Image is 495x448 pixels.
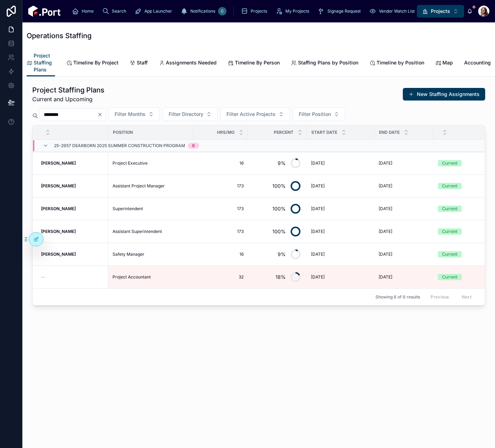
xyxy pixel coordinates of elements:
span: [DATE] [311,206,325,212]
span: Showing 6 of 6 results [375,294,420,300]
span: Vendor Watch List [379,8,415,14]
div: 100% [272,202,286,216]
button: Select Button [221,108,290,121]
a: App Launcher [133,5,177,18]
span: Current and Upcoming [32,95,104,103]
a: Map [435,56,453,70]
span: Safety Manager [113,251,144,257]
span: [DATE] [379,160,392,166]
span: 32 [197,274,244,280]
span: Project Staffing Plans [34,52,55,73]
a: Staffing Plans by Position [291,56,358,70]
span: -- [41,274,45,280]
a: Notifications0 [178,5,229,18]
div: 0 [218,7,226,15]
a: Project Staffing Plans [27,49,55,77]
div: Current [442,274,457,280]
span: App Launcher [144,8,172,14]
div: 100% [272,225,286,239]
span: Timeline By Project [73,59,118,66]
h1: Operations Staffing [27,31,91,41]
span: My Projects [285,8,309,14]
img: App logo [28,6,61,17]
span: End Date [379,130,400,135]
span: Assistant Project Manager [113,183,165,189]
span: [DATE] [311,229,325,234]
span: Superintendent [113,206,143,212]
div: 100% [272,179,286,193]
span: [DATE] [379,229,392,234]
h1: Project Staffing Plans [32,85,104,95]
strong: [PERSON_NAME] [41,251,76,257]
div: Current [442,206,457,212]
span: Filter Months [115,111,145,118]
span: Filter Active Projects [226,111,276,118]
span: [DATE] [379,274,392,280]
a: Search [100,5,131,18]
span: Project Executive [113,160,148,166]
strong: [PERSON_NAME] [41,229,76,234]
span: 173 [197,229,244,234]
span: Project Accountant [113,274,151,280]
a: Assignments Needed [159,56,217,70]
span: Staffing Plans by Position [298,59,358,66]
button: Select Button [109,108,160,121]
span: Map [442,59,453,66]
span: 25-2957 Dearborn 2025 Summer Construction Program [54,143,185,149]
span: 173 [197,183,244,189]
span: [DATE] [311,183,325,189]
span: Home [82,8,94,14]
div: 9% [278,247,286,261]
button: Select Button [417,5,464,18]
a: Staff [130,56,148,70]
span: Signage Request [327,8,361,14]
span: Timeline by Position [377,59,424,66]
span: Assignments Needed [166,59,217,66]
span: Timeline By Person [235,59,280,66]
div: 6 [192,143,195,149]
div: scrollable content [66,4,417,19]
button: Clear [97,112,106,117]
a: My Projects [273,5,314,18]
div: 9% [278,156,286,170]
span: Search [112,8,126,14]
span: Filter Position [299,111,331,118]
span: Notifications [190,8,215,14]
a: Accounting [464,56,491,70]
div: Current [442,160,457,166]
a: Vendor Watch List [367,5,420,18]
span: Accounting [464,59,491,66]
span: [DATE] [311,274,325,280]
div: 18% [276,270,286,284]
strong: [PERSON_NAME] [41,160,76,166]
span: Position [113,130,133,135]
span: Filter Directory [169,111,203,118]
div: Current [442,228,457,235]
button: Select Button [163,108,218,121]
a: Home [70,5,99,18]
span: [DATE] [311,160,325,166]
a: Timeline By Person [228,56,280,70]
span: Percent [274,130,293,135]
span: Projects [251,8,267,14]
a: Signage Request [316,5,366,18]
div: Current [442,251,457,257]
span: Projects [431,8,450,15]
span: [DATE] [379,251,392,257]
span: 173 [197,206,244,212]
a: Projects [239,5,272,18]
span: Assistant Superintendent [113,229,162,234]
span: Start Date [311,130,337,135]
span: 16 [197,160,244,166]
span: Hrs/Mo [217,130,235,135]
button: New Staffing Assignments [403,88,485,101]
strong: [PERSON_NAME] [41,183,76,188]
span: [DATE] [379,206,392,212]
span: Staff [137,59,148,66]
span: 16 [197,251,244,257]
strong: [PERSON_NAME] [41,206,76,211]
a: Timeline by Position [369,56,424,70]
span: [DATE] [379,183,392,189]
div: Current [442,183,457,189]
